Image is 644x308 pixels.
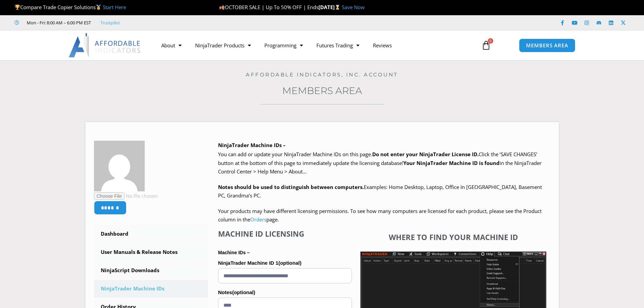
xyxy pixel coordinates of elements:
[488,38,493,44] span: 0
[258,38,310,53] a: Programming
[366,38,399,53] a: Reviews
[94,141,145,191] img: 52d14cc52d27081c07ba4f3a5b011d74f5ec5f380352a77f347608f89add1f44
[342,4,365,10] a: Save Now
[94,280,208,298] a: NinjaTrader Machine IDs
[219,5,224,10] img: 🍂
[360,233,546,241] h4: Where to find your Machine ID
[188,38,258,53] a: NinjaTrader Products
[25,19,91,27] span: Mon - Fri: 8:00 AM – 6:00 PM EST
[246,71,398,78] a: Affordable Indicators, Inc. Account
[218,151,372,158] span: You can add or update your NinjaTrader Machine IDs on this page.
[96,5,101,10] img: 🥇
[471,35,501,55] a: 0
[218,229,352,238] h4: Machine ID Licensing
[218,184,364,190] strong: Notes should be used to distinguish between computers.
[218,184,542,199] span: Examples: Home Desktop, Laptop, Office In [GEOGRAPHIC_DATA], Basement PC, Grandma’s PC.
[94,225,208,243] a: Dashboard
[318,4,342,10] strong: [DATE]
[218,151,542,175] span: Click the ‘SAVE CHANGES’ button at the bottom of this page to immediately update the licensing da...
[15,5,20,10] img: 🏆
[100,19,120,27] a: Trustpilot
[154,38,188,53] a: About
[218,208,542,223] span: Your products may have different licensing permissions. To see how many computers are licensed fo...
[218,258,352,268] label: NinjaTrader Machine ID 1
[94,262,208,279] a: NinjaScript Downloads
[154,38,474,53] nav: Menu
[372,151,479,158] b: Do not enter your NinjaTrader License ID.
[335,5,340,10] img: ⌛
[282,85,362,96] a: Members Area
[15,4,126,10] span: Compare Trade Copier Solutions
[219,4,318,10] span: OCTOBER SALE | Up To 50% OFF | Ends
[278,260,301,266] span: (optional)
[526,43,568,48] span: MEMBERS AREA
[103,4,126,10] a: Start Here
[250,216,266,223] a: Orders
[310,38,366,53] a: Futures Trading
[232,289,255,295] span: (optional)
[218,142,286,148] b: NinjaTrader Machine IDs –
[218,287,352,298] label: Notes
[403,160,500,166] strong: Your NinjaTrader Machine ID is found
[218,250,249,255] strong: Machine IDs –
[69,33,141,57] img: LogoAI | Affordable Indicators – NinjaTrader
[94,243,208,261] a: User Manuals & Release Notes
[519,39,575,52] a: MEMBERS AREA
